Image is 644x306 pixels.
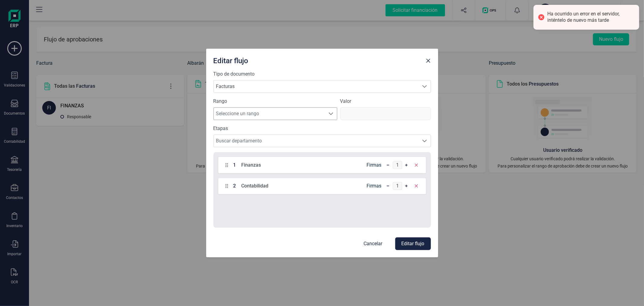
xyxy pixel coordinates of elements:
p: Cancelar [364,240,383,247]
div: Ha ocurrido un error en el servidor, inténtelo de nuevo más tarde [547,11,635,24]
span: 2 [233,182,236,190]
span: 1 [393,161,402,169]
label: Etapas [213,125,228,132]
h6: Firmas [367,182,381,190]
label: Valor [340,98,431,105]
div: Editar flujo [211,54,424,66]
div: 1FinanzasFirmas1 [213,157,431,173]
span: Contabilidad [242,182,269,190]
h6: Firmas [367,161,381,169]
button: Editar flujo [395,237,431,250]
label: Tipo de documento [213,70,255,78]
span: Facturas [214,80,419,93]
span: Buscar departamento [214,135,419,147]
div: 2ContabilidadFirmas1 [213,178,431,194]
label: Rango [213,98,337,105]
span: 1 [233,161,236,169]
span: Finanzas [242,161,261,169]
button: Close [424,56,433,66]
span: Seleccione un rango [214,108,325,120]
span: 1 [393,182,402,190]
